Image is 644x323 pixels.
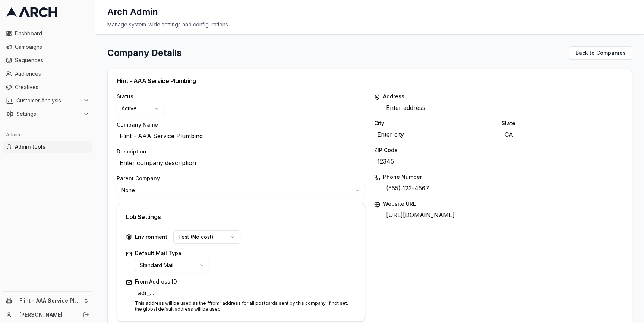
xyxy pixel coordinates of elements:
[15,70,89,77] span: Audiences
[135,278,356,285] label: From Address ID
[135,250,356,257] label: Default Mail Type
[3,141,92,153] a: Admin tools
[117,93,365,100] label: Status
[569,46,632,60] a: Back to Companies
[81,310,91,320] button: Log out
[19,311,75,319] a: [PERSON_NAME]
[383,93,623,100] label: Address
[15,143,89,151] span: Admin tools
[135,300,356,312] p: This address will be used as the "from" address for all postcards sent by this company. If not se...
[374,129,407,140] span: Enter city
[3,295,92,307] button: Flint - AAA Service Plumbing
[502,120,623,127] label: State
[383,209,458,221] span: [URL][DOMAIN_NAME]
[3,81,92,93] a: Creatives
[15,30,89,37] span: Dashboard
[3,28,92,39] a: Dashboard
[117,157,199,169] span: Enter company description
[15,43,89,51] span: Campaigns
[374,120,496,127] label: City
[19,297,80,304] span: Flint - AAA Service Plumbing
[3,129,92,141] div: Admin
[502,129,516,140] span: CA
[107,47,181,59] h1: Company Details
[15,57,89,64] span: Sequences
[3,41,92,53] a: Campaigns
[383,173,623,181] label: Phone Number
[383,182,432,194] span: (555) 123-4567
[16,110,80,118] span: Settings
[107,6,158,18] h1: Arch Admin
[135,287,157,299] span: adr_...
[135,233,167,241] label: Environment
[383,102,428,114] span: Enter address
[15,83,89,91] span: Creatives
[374,155,397,167] span: 12345
[117,121,365,129] label: Company Name
[3,95,92,107] button: Customer Analysis
[117,175,365,182] label: Parent Company
[3,68,92,80] a: Audiences
[383,200,623,208] label: Website URL
[107,21,632,28] div: Manage system-wide settings and configurations
[16,97,80,104] span: Customer Analysis
[117,78,623,84] div: Flint - AAA Service Plumbing
[126,212,356,221] div: Lob Settings
[117,148,365,155] label: Description
[3,108,92,120] button: Settings
[117,130,206,142] span: Flint - AAA Service Plumbing
[3,54,92,66] a: Sequences
[374,146,623,154] label: ZIP Code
